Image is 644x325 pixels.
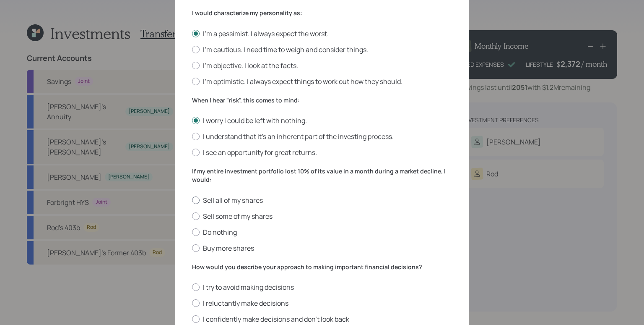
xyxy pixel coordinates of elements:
label: I worry I could be left with nothing. [192,116,452,125]
label: Do nothing [192,228,452,237]
label: I see an opportunity for great returns. [192,148,452,157]
label: Sell all of my shares [192,196,452,205]
label: I reluctantly make decisions [192,299,452,308]
label: When I hear "risk", this comes to mind: [192,96,452,105]
label: I'm cautious. I need time to weigh and consider things. [192,45,452,54]
label: Buy more shares [192,244,452,253]
label: If my entire investment portfolio lost 10% of its value in a month during a market decline, I would: [192,167,452,183]
label: I'm a pessimist. I always expect the worst. [192,29,452,38]
label: I understand that it’s an inherent part of the investing process. [192,132,452,141]
label: Sell some of my shares [192,212,452,221]
label: I confidently make decisions and don’t look back [192,315,452,324]
label: How would you describe your approach to making important financial decisions? [192,263,452,271]
label: I'm optimistic. I always expect things to work out how they should. [192,77,452,86]
label: I'm objective. I look at the facts. [192,61,452,70]
label: I try to avoid making decisions [192,283,452,292]
label: I would characterize my personality as: [192,9,452,17]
